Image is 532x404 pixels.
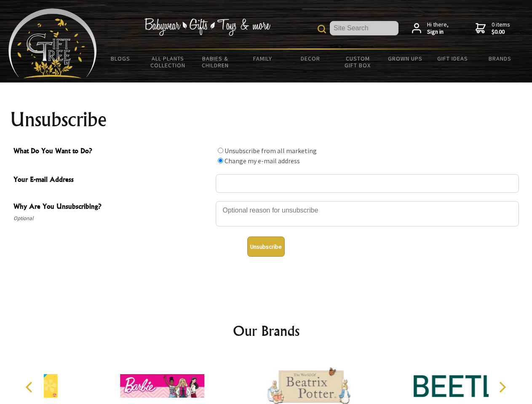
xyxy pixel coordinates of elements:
[97,50,144,67] a: BLOGS
[8,8,97,78] img: Babyware - Gifts - Toys and more...
[225,157,300,165] label: Change my e-mail address
[429,50,476,67] a: Gift Ideas
[13,201,211,213] span: Why Are You Unsubscribing?
[476,50,524,67] a: Brands
[144,50,192,74] a: All Plants Collection
[492,28,510,36] strong: $0.00
[218,148,223,153] input: What Do You Want to Do?
[239,50,287,67] a: Family
[21,378,40,396] button: Previous
[492,21,510,36] span: 0 items
[144,18,270,36] img: Babywear - Gifts - Toys & more
[427,28,449,36] strong: Sign in
[218,158,223,163] input: What Do You Want to Do?
[225,146,317,155] label: Unsubscribe from all marketing
[381,50,429,67] a: Grown Ups
[427,21,449,36] span: Hi there,
[412,21,449,36] a: Hi there,Sign in
[17,321,516,341] h2: Our Brands
[493,378,511,396] button: Next
[318,25,326,33] img: product search
[334,50,382,74] a: Custom Gift Box
[13,213,211,223] span: Optional
[216,174,519,193] input: Your E-mail Address
[247,237,285,257] button: Unsubscribe
[192,50,239,74] a: Babies & Children
[476,21,510,36] a: 0 items$0.00
[330,21,398,35] input: Site Search
[216,201,519,226] textarea: Why Are You Unsubscribing?
[13,174,211,186] span: Your E-mail Address
[13,146,211,158] span: What Do You Want to Do?
[10,109,522,130] h1: Unsubscribe
[286,50,334,67] a: Decor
